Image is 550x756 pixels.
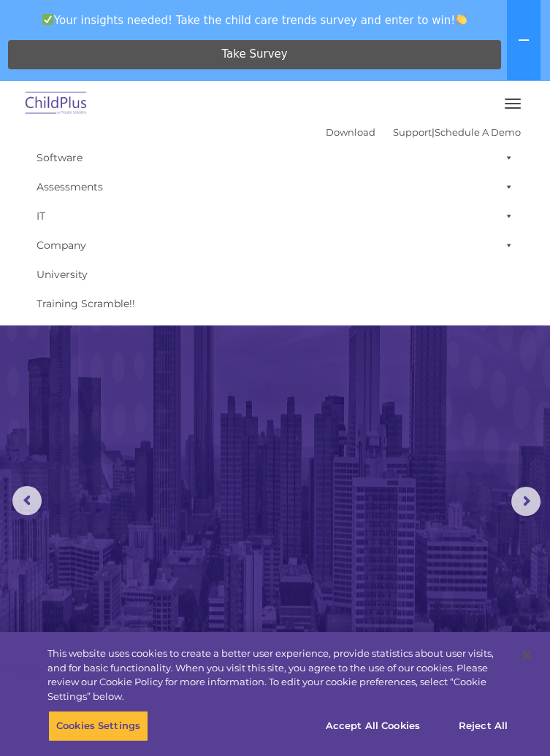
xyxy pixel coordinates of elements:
button: Reject All [438,711,529,741]
a: Company [29,231,521,260]
a: Take Survey [8,40,501,69]
font: | [326,126,521,138]
button: Accept All Cookies [318,711,428,741]
div: This website uses cookies to create a better user experience, provide statistics about user visit... [47,647,511,703]
img: ChildPlus by Procare Solutions [22,87,91,121]
a: IT [29,201,521,231]
a: Support [393,126,432,138]
button: Cookies Settings [48,711,148,741]
span: Your insights needed! Take the child care trends survey and enter to win! [6,6,504,34]
a: University [29,260,521,289]
a: Training Scramble!! [29,289,521,318]
a: Assessments [29,172,521,201]
a: Schedule A Demo [435,126,521,138]
a: Download [326,126,375,138]
a: Software [29,143,521,172]
button: Close [511,639,543,671]
img: ✅ [42,14,53,25]
span: Phone number [237,144,299,155]
span: Take Survey [221,42,287,67]
img: 👏 [456,14,467,25]
span: Last name [237,85,281,96]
